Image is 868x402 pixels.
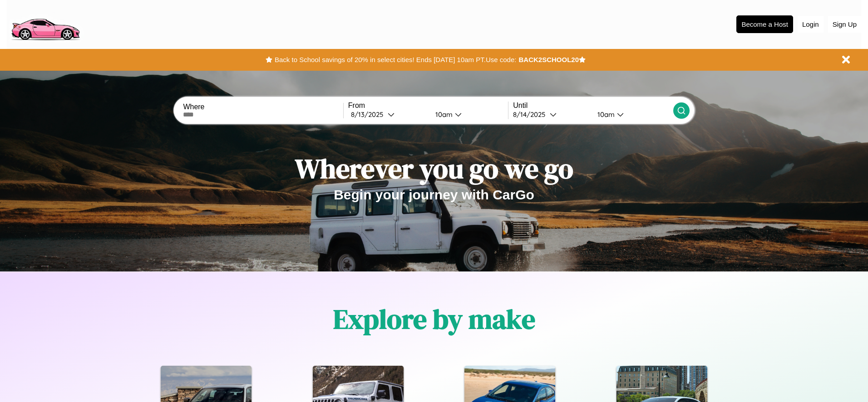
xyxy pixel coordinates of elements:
label: Until [513,102,673,110]
button: Sign Up [828,16,861,33]
b: BACK2SCHOOL20 [518,56,579,63]
h1: Explore by make [333,300,535,338]
label: Where [183,103,343,111]
button: Become a Host [736,15,793,33]
div: 10am [593,110,617,119]
button: 10am [590,110,673,119]
div: 8 / 13 / 2025 [351,110,388,119]
div: 8 / 14 / 2025 [513,110,550,119]
button: Login [798,16,824,33]
button: 8/13/2025 [348,110,428,119]
button: 10am [428,110,508,119]
div: 10am [431,110,455,119]
label: From [348,102,508,110]
img: logo [7,5,84,43]
button: Back to School savings of 20% in select cities! Ends [DATE] 10am PT.Use code: [272,53,518,66]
